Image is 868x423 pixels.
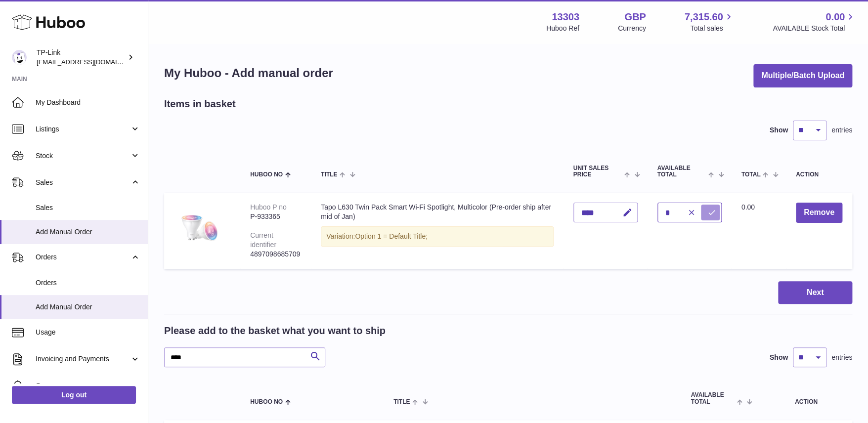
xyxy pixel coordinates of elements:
span: Title [321,171,337,178]
span: AVAILABLE Total [657,165,706,178]
h1: My Huboo - Add manual order [164,65,333,81]
button: Next [778,281,852,304]
span: Sales [36,203,140,212]
div: P-933365 [250,212,301,221]
span: Option 1 = Default Title; [355,232,428,240]
span: Total sales [690,24,734,33]
h2: Items in basket [164,97,236,111]
span: Stock [36,151,130,161]
span: Total [741,171,761,178]
span: Listings [36,125,130,134]
span: 7,315.60 [685,10,723,24]
td: Tapo L630 Twin Pack Smart Wi-Fi Spotlight, Multicolor (Pre-order ship after mid of Jan) [311,193,563,268]
span: Cases [36,381,140,390]
div: Currency [618,24,646,33]
div: TP-Link [37,48,126,67]
div: Action [796,171,842,178]
a: Log out [12,386,136,404]
span: Huboo no [250,399,283,405]
span: Huboo no [250,171,283,178]
img: gaby.chen@tp-link.com [12,50,27,65]
span: 0.00 [741,203,755,211]
span: Orders [36,278,140,288]
span: Add Manual Order [36,227,140,237]
div: 4897098685709 [250,250,301,259]
span: AVAILABLE Total [691,392,735,405]
a: 7,315.60 Total sales [685,10,735,33]
strong: GBP [624,10,646,24]
label: Show [770,126,788,135]
div: Variation: [321,226,553,247]
span: Usage [36,328,140,337]
span: Title [393,399,410,405]
button: Multiple/Batch Upload [753,64,852,87]
span: [EMAIL_ADDRESS][DOMAIN_NAME] [37,58,145,66]
span: AVAILABLE Stock Total [773,24,856,33]
div: Huboo P no [250,203,287,211]
span: entries [831,353,852,362]
label: Show [770,353,788,362]
strong: 13303 [552,10,579,24]
th: Action [760,382,852,415]
a: 0.00 AVAILABLE Stock Total [773,10,856,33]
span: My Dashboard [36,98,140,107]
div: Huboo Ref [546,24,579,33]
span: 0.00 [825,10,845,24]
div: Current identifier [250,231,276,249]
span: Sales [36,178,130,187]
span: Unit Sales Price [573,165,622,178]
h2: Please add to the basket what you want to ship [164,324,386,338]
span: Invoicing and Payments [36,354,130,364]
img: Tapo L630 Twin Pack Smart Wi-Fi Spotlight, Multicolor (Pre-order ship after mid of Jan) [174,203,223,252]
span: Add Manual Order [36,302,140,312]
span: Orders [36,253,130,262]
button: Remove [796,203,842,223]
span: entries [831,126,852,135]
